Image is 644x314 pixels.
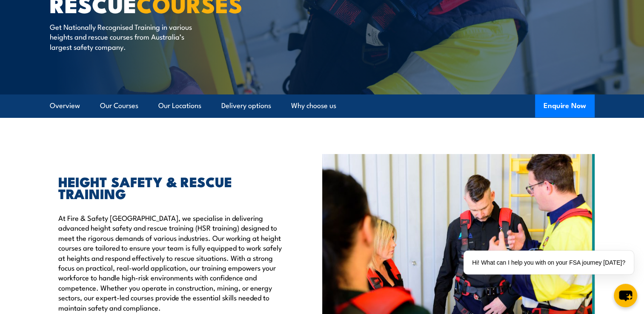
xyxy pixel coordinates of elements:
div: Hi! What can I help you with on your FSA journey [DATE]? [464,251,634,274]
a: Our Courses [100,94,138,117]
a: Overview [50,94,80,117]
a: Delivery options [221,94,271,117]
button: Enquire Now [535,94,595,117]
h2: HEIGHT SAFETY & RESCUE TRAINING [58,175,283,199]
a: Why choose us [291,94,336,117]
button: chat-button [614,284,637,307]
p: At Fire & Safety [GEOGRAPHIC_DATA], we specialise in delivering advanced height safety and rescue... [58,213,283,312]
a: Our Locations [158,94,201,117]
p: Get Nationally Recognised Training in various heights and rescue courses from Australia’s largest... [50,22,205,51]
